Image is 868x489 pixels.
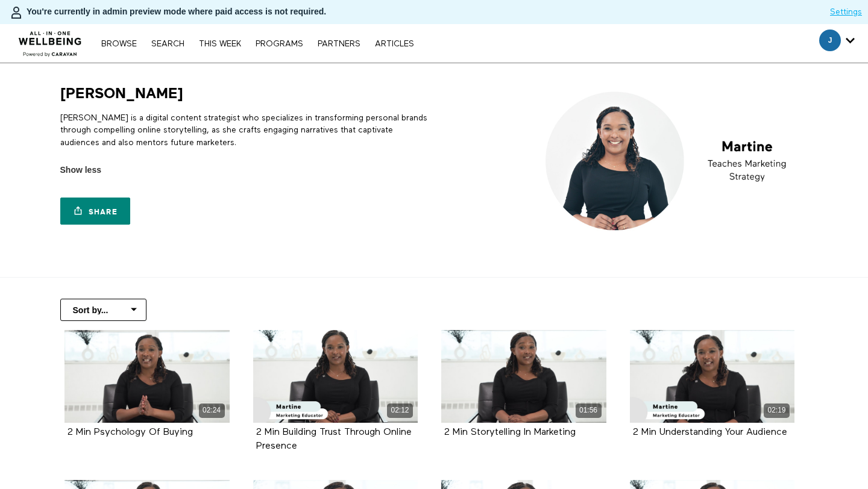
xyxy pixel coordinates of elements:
[193,40,247,48] a: THIS WEEK
[387,403,413,417] div: 02:12
[576,403,602,417] div: 01:56
[64,330,230,423] a: 2 Min Psychology Of Buying 02:24
[199,403,225,417] div: 02:24
[764,403,790,417] div: 02:19
[60,84,183,103] h1: [PERSON_NAME]
[250,40,309,48] a: PROGRAMS
[312,40,366,48] a: PARTNERS
[14,22,87,58] img: CARAVAN
[810,24,864,63] div: Secondary
[68,428,193,437] strong: 2 Min Psychology Of Buying
[633,428,787,437] strong: 2 Min Understanding Your Audience
[535,84,808,238] img: Martine
[256,428,412,450] a: 2 Min Building Trust Through Online Presence
[60,112,430,149] p: [PERSON_NAME] is a digital content strategist who specializes in transforming personal brands thr...
[68,428,193,437] a: 2 Min Psychology Of Buying
[369,40,420,48] a: ARTICLES
[441,330,606,423] a: 2 Min Storytelling In Marketing 01:56
[95,40,143,48] a: Browse
[444,428,576,437] strong: 2 Min Storytelling In Marketing
[253,330,418,423] a: 2 Min Building Trust Through Online Presence 02:12
[633,428,787,437] a: 2 Min Understanding Your Audience
[9,5,24,20] img: person-bdfc0eaa9744423c596e6e1c01710c89950b1dff7c83b5d61d716cfd8139584f.svg
[95,37,420,49] nav: Primary
[60,164,101,176] span: Show less
[256,428,412,451] strong: 2 Min Building Trust Through Online Presence
[60,198,130,225] a: Share
[145,40,190,48] a: Search
[630,330,795,423] a: 2 Min Understanding Your Audience 02:19
[444,428,576,437] a: 2 Min Storytelling In Marketing
[830,6,862,18] a: Settings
